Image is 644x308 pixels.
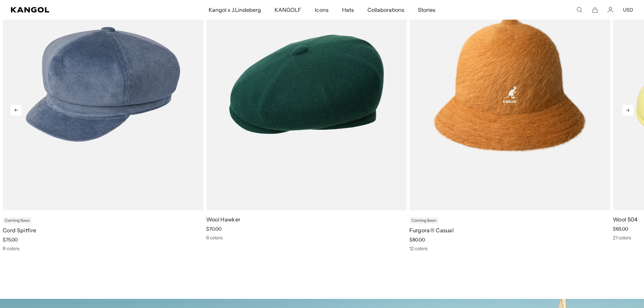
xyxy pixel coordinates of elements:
[206,235,407,241] div: 6 colors
[613,226,628,232] span: $65.00
[592,7,598,13] button: Cart
[623,7,633,13] button: USD
[206,226,221,232] span: $70.00
[11,7,138,13] a: Kangol
[206,216,407,223] p: Wool Hawker
[409,217,438,224] div: Coming Soon
[3,245,204,252] div: 9 colors
[3,237,18,243] span: $75.00
[409,237,425,243] span: $80.00
[576,7,582,13] summary: Search here
[3,217,32,224] div: Coming Soon
[409,245,610,252] div: 12 colors
[3,227,204,234] p: Cord Spitfire
[409,227,610,234] p: Furgora® Casual
[607,7,614,13] a: Account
